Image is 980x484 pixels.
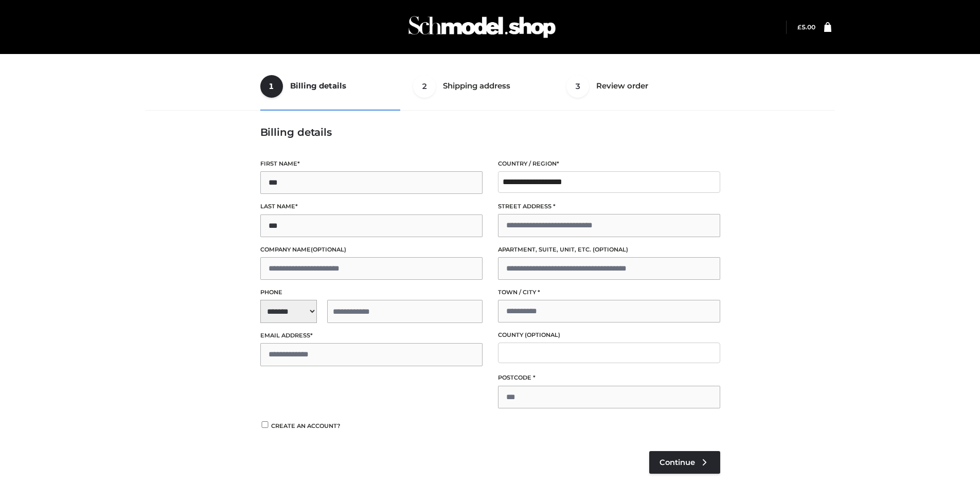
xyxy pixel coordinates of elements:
[311,246,346,253] span: (optional)
[593,246,628,253] span: (optional)
[797,23,815,31] bdi: 5.00
[260,159,483,169] label: First name
[649,451,720,474] a: Continue
[271,422,341,429] span: Create an account?
[797,23,815,31] a: £5.00
[525,331,560,338] span: (optional)
[260,202,483,211] label: Last name
[498,159,720,169] label: Country / Region
[797,23,801,31] span: £
[260,421,270,428] input: Create an account?
[660,458,695,467] span: Continue
[405,7,559,47] img: Schmodel Admin 964
[498,245,720,255] label: Apartment, suite, unit, etc.
[260,288,483,297] label: Phone
[498,288,720,297] label: Town / City
[260,126,720,138] h3: Billing details
[498,202,720,211] label: Street address
[260,331,483,340] label: Email address
[260,245,483,255] label: Company name
[498,373,720,383] label: Postcode
[498,330,720,340] label: County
